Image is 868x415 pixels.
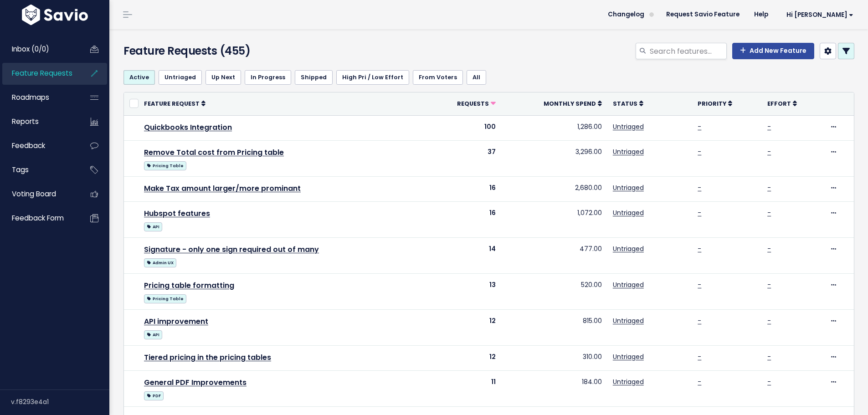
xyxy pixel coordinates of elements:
a: Quickbooks Integration [144,122,232,133]
td: 12 [426,309,502,345]
span: Status [613,100,637,108]
a: Untriaged [613,147,644,156]
span: Voting Board [12,189,56,199]
a: From Voters [413,70,463,85]
span: Monthly spend [544,100,596,108]
a: Help [747,8,776,21]
a: All [467,70,486,85]
td: 100 [426,115,502,140]
td: 310.00 [501,345,607,370]
td: 815.00 [501,309,607,345]
a: - [698,208,701,217]
a: Request Savio Feature [659,8,747,21]
a: - [767,244,771,253]
a: Signature - only one sign required out of many [144,244,319,255]
span: Feature Request [144,100,200,108]
a: Requests [457,99,496,108]
a: Make Tax amount larger/more prominant [144,183,301,194]
a: General PDF Improvements [144,377,247,388]
a: - [767,208,771,217]
td: 1,286.00 [501,115,607,140]
a: Pricing Table [144,159,186,171]
a: - [698,183,701,192]
a: - [698,244,701,253]
a: - [767,183,771,192]
a: - [767,147,771,156]
td: 13 [426,273,502,309]
span: API [144,222,162,231]
a: API [144,328,162,340]
a: Feature Requests [2,63,76,84]
a: Voting Board [2,184,76,205]
a: Active [123,70,155,85]
span: Pricing Table [144,294,186,303]
a: - [698,316,701,325]
span: Inbox (0/0) [12,44,49,54]
a: Pricing table formatting [144,280,234,291]
a: Roadmaps [2,87,76,108]
div: v.f8293e4a1 [11,390,109,414]
a: Priority [698,99,732,108]
input: Search features... [649,43,727,59]
a: - [698,280,701,289]
a: In Progress [245,70,291,85]
span: API [144,330,162,339]
td: 2,680.00 [501,176,607,201]
a: - [698,377,701,386]
td: 1,072.00 [501,201,607,237]
a: Reports [2,111,76,132]
a: - [767,377,771,386]
span: Feedback [12,141,45,150]
span: Tags [12,165,29,174]
td: 3,296.00 [501,140,607,176]
td: 16 [426,176,502,201]
a: Untriaged [159,70,202,85]
td: 477.00 [501,237,607,273]
a: Untriaged [613,122,644,131]
a: Inbox (0/0) [2,39,76,60]
a: Untriaged [613,183,644,192]
a: Shipped [295,70,333,85]
span: Effort [767,100,791,108]
a: Monthly spend [544,99,602,108]
a: Untriaged [613,352,644,361]
a: - [767,280,771,289]
span: Priority [698,100,726,108]
span: Feature Requests [12,68,72,78]
td: 37 [426,140,502,176]
a: Hi [PERSON_NAME] [776,8,861,22]
a: API improvement [144,316,208,327]
a: Untriaged [613,244,644,253]
a: Up Next [205,70,241,85]
span: PDF [144,391,164,400]
a: Untriaged [613,316,644,325]
a: PDF [144,389,164,401]
td: 16 [426,201,502,237]
a: Remove Total cost from Pricing table [144,147,284,158]
td: 520.00 [501,273,607,309]
a: - [767,122,771,131]
span: Changelog [608,11,644,18]
td: 11 [426,371,502,407]
td: 184.00 [501,371,607,407]
a: - [698,122,701,131]
span: Pricing Table [144,161,186,170]
ul: Filter feature requests [123,70,854,85]
a: - [767,316,771,325]
a: Add New Feature [732,43,814,59]
a: Untriaged [613,280,644,289]
a: Hubspot features [144,208,210,219]
td: 14 [426,237,502,273]
a: Feature Request [144,99,205,108]
a: Admin UX [144,256,176,268]
a: Tags [2,159,76,180]
a: Feedback form [2,208,76,229]
a: Effort [767,99,797,108]
td: 12 [426,345,502,370]
span: Admin UX [144,258,176,267]
a: High Pri / Low Effort [336,70,409,85]
span: Reports [12,117,39,126]
span: Roadmaps [12,92,49,102]
a: Untriaged [613,208,644,217]
a: - [767,352,771,361]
